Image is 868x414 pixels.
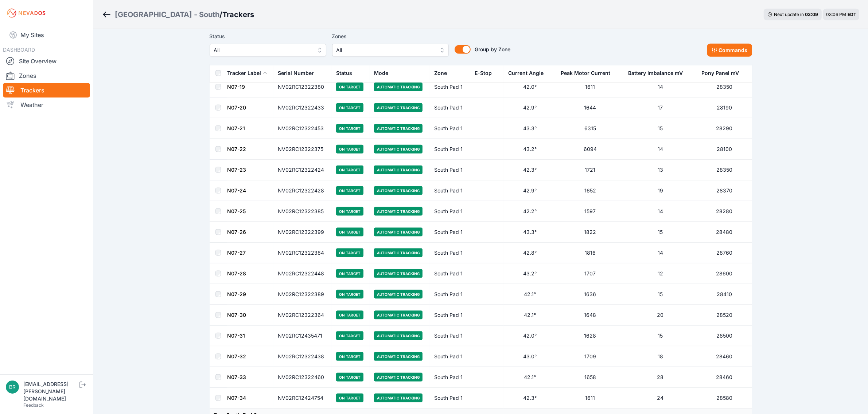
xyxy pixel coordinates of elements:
td: 28370 [697,180,752,201]
td: South Pad 1 [430,201,470,222]
a: Feedback [23,402,44,408]
div: Zone [434,69,447,77]
div: E-Stop [475,69,492,77]
span: On Target [336,145,363,154]
td: 28500 [697,326,752,346]
td: 28100 [697,139,752,160]
div: Pony Panel mV [701,69,739,77]
span: Automatic Tracking [374,124,423,133]
span: On Target [336,83,363,91]
a: N07-32 [227,353,246,359]
a: N07-24 [227,187,246,194]
td: South Pad 1 [430,263,470,284]
a: Site Overview [3,54,90,68]
a: N07-21 [227,125,245,131]
td: NV02RC12322380 [274,77,332,97]
td: 1709 [556,346,624,367]
td: 19 [624,180,697,201]
span: All [336,46,434,55]
a: Trackers [3,83,90,97]
td: 14 [624,139,697,160]
td: NV02RC12435471 [274,326,332,346]
span: Automatic Tracking [374,186,423,195]
td: 42.2° [504,201,556,222]
span: On Target [336,269,363,278]
td: South Pad 1 [430,346,470,367]
span: Automatic Tracking [374,269,423,278]
span: On Target [336,290,363,299]
td: 28460 [697,367,752,388]
td: NV02RC12322384 [274,243,332,263]
span: Automatic Tracking [374,373,423,382]
span: On Target [336,373,363,382]
div: Battery Imbalance mV [628,69,683,77]
td: South Pad 1 [430,160,470,180]
td: 1658 [556,367,624,388]
td: NV02RC12322364 [274,305,332,326]
span: On Target [336,166,363,174]
button: Zone [434,64,453,82]
td: 28 [624,367,697,388]
td: 28520 [697,305,752,326]
td: 1707 [556,263,624,284]
td: 14 [624,77,697,97]
td: 42.1° [504,305,556,326]
label: Status [210,32,326,41]
img: brayden.sanford@nevados.solar [6,381,19,394]
td: 42.1° [504,367,556,388]
span: Group by Zone [475,46,511,52]
button: Status [336,64,358,82]
a: N07-26 [227,229,246,235]
td: 42.0° [504,326,556,346]
td: 28410 [697,284,752,305]
td: 43.2° [504,139,556,160]
td: 43.3° [504,118,556,139]
span: On Target [336,103,363,112]
td: 42.9° [504,180,556,201]
td: NV02RC12322453 [274,118,332,139]
td: 42.9° [504,97,556,118]
td: NV02RC12322428 [274,180,332,201]
span: On Target [336,352,363,361]
td: South Pad 1 [430,118,470,139]
a: N07-23 [227,167,246,173]
span: Next update in [774,12,804,17]
td: 14 [624,243,697,263]
div: Tracker Label [227,69,261,77]
td: 28580 [697,388,752,409]
td: 28350 [697,160,752,180]
td: South Pad 1 [430,388,470,409]
td: 1611 [556,77,624,97]
td: 24 [624,388,697,409]
span: Automatic Tracking [374,103,423,112]
label: Zones [332,32,449,41]
td: South Pad 1 [430,243,470,263]
td: South Pad 1 [430,305,470,326]
a: N07-22 [227,146,246,152]
td: NV02RC12322399 [274,222,332,243]
span: Automatic Tracking [374,248,423,257]
td: NV02RC12322460 [274,367,332,388]
button: Peak Motor Current [561,64,616,82]
span: Automatic Tracking [374,331,423,340]
td: 14 [624,201,697,222]
td: 13 [624,160,697,180]
a: Weather [3,97,90,112]
button: Current Angle [508,64,549,82]
td: 42.3° [504,160,556,180]
td: 28190 [697,97,752,118]
td: 1611 [556,388,624,409]
td: 28480 [697,222,752,243]
td: South Pad 1 [430,97,470,118]
td: NV02RC12322375 [274,139,332,160]
button: E-Stop [475,64,498,82]
td: 42.0° [504,77,556,97]
td: NV02RC12424754 [274,388,332,409]
span: Automatic Tracking [374,166,423,174]
a: N07-31 [227,333,245,339]
td: South Pad 1 [430,139,470,160]
span: On Target [336,394,363,402]
div: Status [336,69,352,77]
div: [EMAIL_ADDRESS][PERSON_NAME][DOMAIN_NAME] [23,381,78,402]
span: Automatic Tracking [374,311,423,319]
